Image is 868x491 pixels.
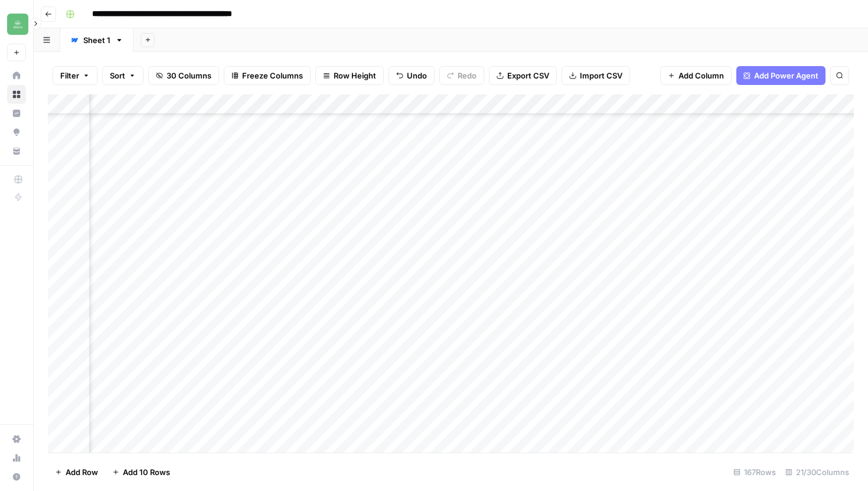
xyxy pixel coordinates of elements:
[562,66,630,85] button: Import CSV
[678,70,724,81] span: Add Column
[7,123,26,142] a: Opportunities
[167,70,211,81] span: 30 Columns
[389,66,435,85] button: Undo
[334,70,376,81] span: Row Height
[315,66,384,85] button: Row Height
[7,14,28,35] img: Distru Logo
[439,66,484,85] button: Redo
[7,430,26,449] a: Settings
[580,70,622,81] span: Import CSV
[407,70,427,81] span: Undo
[7,104,26,123] a: Insights
[60,70,79,81] span: Filter
[110,70,125,81] span: Sort
[781,463,854,482] div: 21/30 Columns
[489,66,557,85] button: Export CSV
[53,66,97,85] button: Filter
[224,66,311,85] button: Freeze Columns
[123,466,170,478] span: Add 10 Rows
[7,142,26,161] a: Your Data
[83,34,110,46] div: Sheet 1
[507,70,549,81] span: Export CSV
[458,70,477,81] span: Redo
[60,28,133,52] a: Sheet 1
[105,463,177,482] button: Add 10 Rows
[102,66,143,85] button: Sort
[7,85,26,104] a: Browse
[7,467,26,486] button: Help + Support
[7,449,26,467] a: Usage
[148,66,219,85] button: 30 Columns
[729,463,781,482] div: 167 Rows
[7,9,26,39] button: Workspace: Distru
[242,70,303,81] span: Freeze Columns
[660,66,732,85] button: Add Column
[7,66,26,85] a: Home
[48,463,105,482] button: Add Row
[754,70,818,81] span: Add Power Agent
[66,466,98,478] span: Add Row
[736,66,825,85] button: Add Power Agent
